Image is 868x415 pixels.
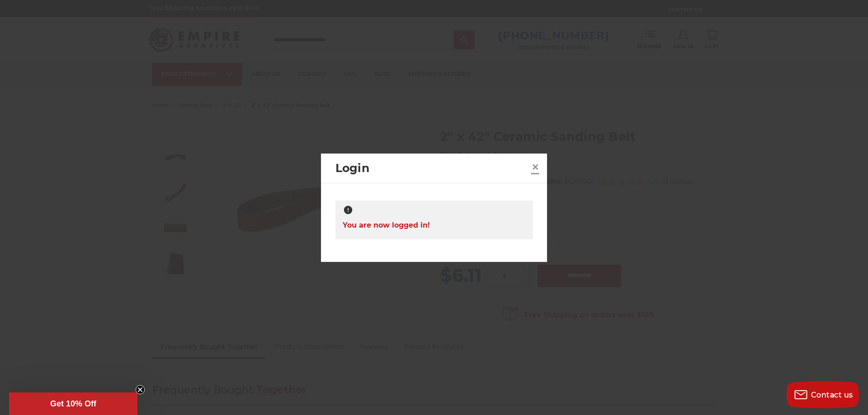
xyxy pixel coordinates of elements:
button: Close teaser [136,385,145,394]
span: × [531,158,539,176]
button: Contact us [787,381,859,408]
h2: Login [335,160,528,177]
div: Get 10% OffClose teaser [9,392,137,415]
span: You are now logged in! [343,216,430,234]
span: Contact us [811,391,853,399]
span: Get 10% Off [50,399,96,408]
a: Close [528,160,542,174]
